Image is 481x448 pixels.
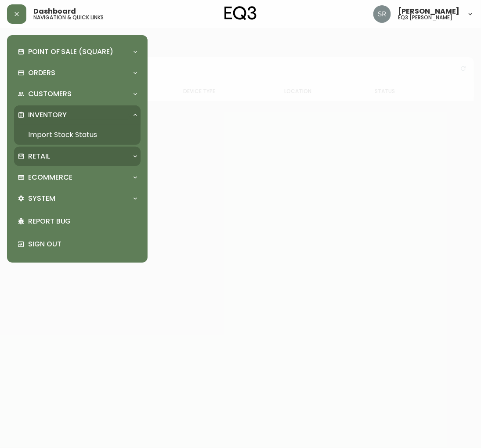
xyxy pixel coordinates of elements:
[398,8,460,15] span: [PERSON_NAME]
[28,89,72,99] p: Customers
[28,217,137,226] p: Report Bug
[14,233,141,256] div: Sign Out
[373,5,391,23] img: ecb3b61e70eec56d095a0ebe26764225
[33,15,104,20] h5: navigation & quick links
[28,152,50,161] p: Retail
[14,42,141,61] div: Point of Sale (Square)
[14,147,141,166] div: Retail
[14,189,141,208] div: System
[33,8,76,15] span: Dashboard
[28,173,72,182] p: Ecommerce
[28,68,55,78] p: Orders
[398,15,453,20] h5: eq3 [PERSON_NAME]
[14,105,141,125] div: Inventory
[14,63,141,83] div: Orders
[28,110,67,120] p: Inventory
[14,210,141,233] div: Report Bug
[14,84,141,104] div: Customers
[14,168,141,187] div: Ecommerce
[28,194,55,203] p: System
[28,239,137,249] p: Sign Out
[224,6,257,20] img: logo
[14,125,141,145] a: Import Stock Status
[28,47,113,57] p: Point of Sale (Square)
